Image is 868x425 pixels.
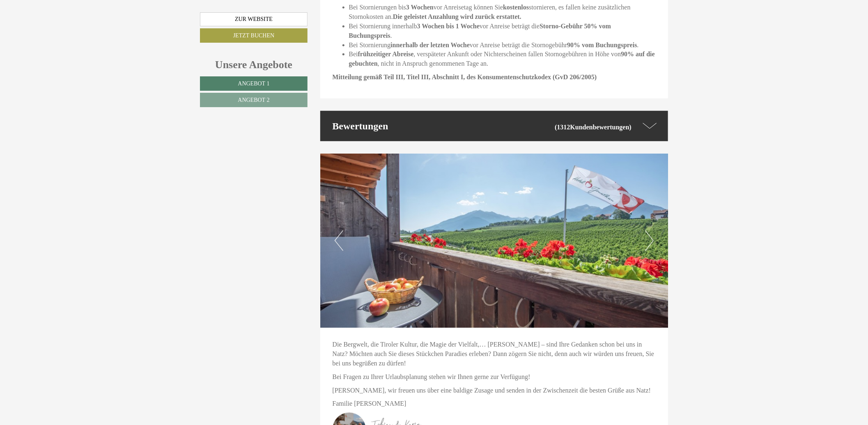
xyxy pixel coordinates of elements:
[349,23,611,39] strong: Storno-Gebühr 50% vom Buchungspreis
[349,41,656,50] li: Bei Stornierung vor Anreise beträgt die Stornogebühr .
[349,3,656,22] li: Bei Stornierungen bis vor Anreisetag können Sie stornieren, es fallen keine zusätzlichen Stornoko...
[200,28,308,43] a: Jetzt buchen
[333,372,656,382] p: Bei Fragen zu Ihrer Urlaubsplanung stehen wir Ihnen gerne zur Verfügung!
[406,4,434,11] strong: 3 Wochen
[320,111,668,141] div: Bewertungen
[645,230,654,251] button: Next
[349,22,656,41] li: Bei Stornierung innerhalb vor Anreise beträgt die .
[333,74,597,80] strong: Mitteilung gemäß Teil III, Titel III, Abschnitt I, des Konsumentenschutzkodex (GvD 206/2005)
[200,12,308,26] a: Zur Website
[335,230,343,251] button: Previous
[417,23,480,30] strong: 3 Wochen bis 1 Woche
[200,57,308,72] div: Unsere Angebote
[393,13,521,20] strong: Die geleistet Anzahlung wird zurück erstattet.
[570,124,629,131] span: Kundenbewertungen
[358,51,414,57] strong: frühzeitiger Abreise
[333,399,656,409] p: Familie [PERSON_NAME]
[555,124,631,131] small: (1312 )
[503,4,529,11] strong: kostenlos
[567,41,637,48] strong: 90% vom Buchungspreis
[238,97,269,103] span: Angebot 2
[349,50,656,69] li: Bei , verspäteter Ankunft oder Nichterscheinen fallen Stornogebühren in Höhe von , nicht in Anspr...
[390,41,470,48] strong: innerhalb der letzten Woche
[238,80,269,87] span: Angebot 1
[333,386,656,395] p: [PERSON_NAME], wir freuen uns über eine baldige Zusage und senden in der Zwischenzeit die besten ...
[333,340,656,368] p: Die Bergwelt, die Tiroler Kultur, die Magie der Vielfalt,… [PERSON_NAME] – sind Ihre Gedanken sch...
